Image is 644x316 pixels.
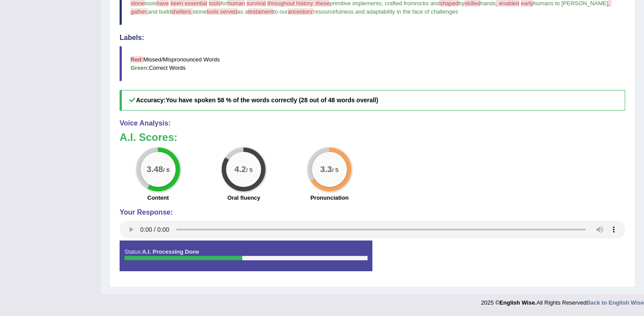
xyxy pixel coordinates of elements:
span: ancestors' [288,8,314,15]
b: You have spoken 58 % of the words correctly (28 out of 48 words overall) [166,97,378,104]
span: stone [193,8,207,15]
small: / 5 [332,167,339,174]
span: and build [148,8,171,15]
small: / 5 [246,167,253,174]
div: Status: [120,241,372,271]
span: resourcefulness and adaptability in the face of challenges [313,8,458,15]
b: Green: [131,65,149,71]
b: Red: [131,56,143,63]
h5: Accuracy: [120,90,625,111]
div: 2025 © All Rights Reserved [481,294,644,307]
a: Back to English Wise [587,299,644,306]
big: 4.2 [235,165,247,174]
h4: Labels: [120,34,625,42]
label: Content [147,194,169,202]
span: to our [273,8,287,15]
h4: Voice Analysis: [120,119,625,127]
label: Pronunciation [310,194,348,202]
small: / 6 [163,167,170,174]
big: 3.3 [320,165,332,174]
span: as a [237,8,248,15]
b: A.I. Scores: [120,131,177,143]
strong: A.I. Processing Done [142,248,199,255]
span: shelters. [171,8,193,15]
h4: Your Response: [120,208,625,216]
span: tools served [207,8,237,15]
strong: English Wise. [499,299,536,306]
big: 3.48 [147,165,163,174]
label: Oral fluency [227,194,260,202]
span: testament [248,8,273,15]
blockquote: Missed/Mispronounced Words Correct Words [120,46,625,81]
